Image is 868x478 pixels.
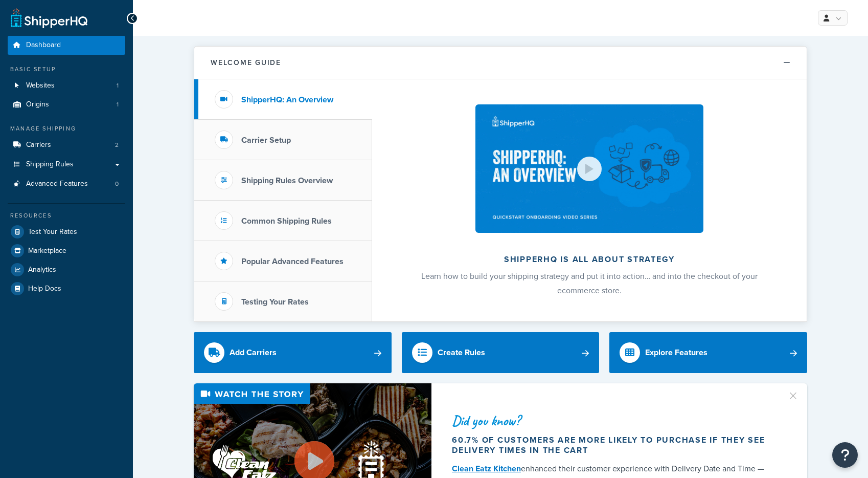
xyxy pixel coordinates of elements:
a: Advanced Features0 [8,175,125,193]
span: Carriers [26,141,51,149]
span: Learn how to build your shipping strategy and put it into action… and into the checkout of your e... [421,270,758,296]
h2: Welcome Guide [211,59,281,67]
div: Manage Shipping [8,124,125,133]
a: Marketplace [8,242,125,260]
h3: Shipping Rules Overview [241,176,333,185]
a: Analytics [8,260,125,279]
div: Create Rules [438,345,485,360]
span: 1 [117,81,119,90]
a: Explore Features [609,332,807,373]
div: Basic Setup [8,65,125,74]
span: 2 [115,141,119,149]
a: Add Carriers [194,332,392,373]
span: Shipping Rules [26,160,74,169]
h3: Common Shipping Rules [241,216,332,226]
a: Create Rules [402,332,600,373]
span: Marketplace [28,247,66,255]
span: Websites [26,81,55,90]
h3: Testing Your Rates [241,297,309,307]
span: Advanced Features [26,180,88,188]
h3: Popular Advanced Features [241,257,344,266]
button: Welcome Guide [194,47,807,79]
span: Origins [26,100,49,109]
span: 0 [115,180,119,188]
li: Websites [8,76,125,95]
div: Add Carriers [230,345,277,360]
h2: ShipperHQ is all about strategy [399,255,780,264]
a: Carriers2 [8,136,125,155]
a: Origins1 [8,95,125,114]
li: Carriers [8,136,125,155]
a: Help Docs [8,279,125,298]
a: Websites1 [8,76,125,95]
li: Advanced Features [8,175,125,193]
a: Dashboard [8,36,125,55]
div: Resources [8,211,125,220]
div: 60.7% of customers are more likely to purchase if they see delivery times in the cart [452,435,775,455]
span: 1 [117,100,119,109]
h3: ShipperHQ: An Overview [241,95,333,104]
div: Did you know? [452,414,775,428]
span: Analytics [28,266,56,274]
span: Help Docs [28,285,61,293]
li: Origins [8,95,125,114]
a: Clean Eatz Kitchen [452,463,521,474]
span: Test Your Rates [28,228,77,236]
button: Open Resource Center [832,442,858,468]
a: Test Your Rates [8,223,125,241]
img: ShipperHQ is all about strategy [475,104,703,233]
a: Shipping Rules [8,155,125,174]
div: Explore Features [645,345,707,360]
span: Dashboard [26,41,61,50]
h3: Carrier Setup [241,136,291,145]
